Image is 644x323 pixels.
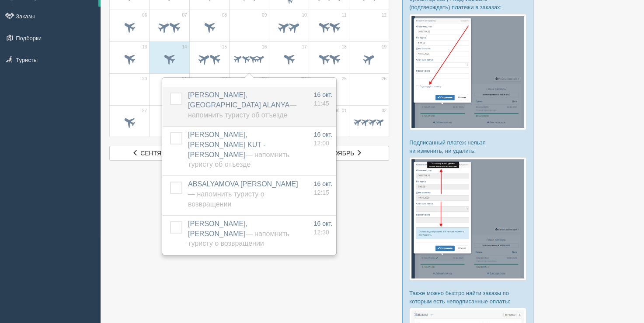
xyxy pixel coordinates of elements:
span: 12 [382,12,386,18]
span: 08 [222,12,227,18]
span: ноябрь [329,150,355,157]
img: %D0%BF%D0%BE%D0%B4%D1%82%D0%B2%D0%B5%D1%80%D0%B6%D0%B4%D0%B5%D0%BD%D0%B8%D0%B5-%D0%BE%D0%BF%D0%BB... [409,14,526,130]
span: 07 [182,12,187,18]
span: — Напомнить туристу о возвращении [188,190,265,208]
span: 16 окт. [314,91,332,98]
a: [PERSON_NAME], [GEOGRAPHIC_DATA] ALANYA— Напомнить туристу об отъезде [188,91,296,119]
span: 12:00 [314,140,329,147]
span: — Напомнить туристу об отъезде [188,101,296,119]
span: 25 [342,76,347,82]
a: [PERSON_NAME], [PERSON_NAME]— Напомнить туристу о возвращении [188,220,289,247]
span: 26 [382,76,386,82]
span: 16 окт. [314,220,332,227]
span: 11:45 [314,100,329,107]
span: 16 окт. [314,180,332,187]
span: 09 [262,12,267,18]
span: 16 [262,44,267,50]
p: Также можно быстро найти заказы по которым есть неподписанные оплаты: [409,289,526,306]
p: Подписанный платеж нельзя ни изменить, ни удалить: [409,138,526,155]
img: %D0%BF%D0%BE%D0%B4%D1%82%D0%B2%D0%B5%D1%80%D0%B6%D0%B4%D0%B5%D0%BD%D0%B8%D0%B5-%D0%BE%D0%BF%D0%BB... [409,157,526,280]
span: 14 [182,44,187,50]
span: [PERSON_NAME], [GEOGRAPHIC_DATA] ALANYA [188,91,296,119]
a: ноябрь [302,146,389,161]
span: 15 [222,44,227,50]
span: 21 [182,76,187,82]
a: ABSALYAMOVA [PERSON_NAME]— Напомнить туристу о возвращении [188,180,298,208]
span: 23 [262,76,267,82]
span: ABSALYAMOVA [PERSON_NAME] [188,180,298,208]
span: 22 [222,76,227,82]
a: сентябрь [109,146,197,161]
span: 10 [302,12,306,18]
span: [PERSON_NAME], [PERSON_NAME] [188,220,289,247]
span: 17 [302,44,306,50]
span: 16 окт. [314,131,332,138]
span: [PERSON_NAME], [PERSON_NAME] KUT - [PERSON_NAME] [188,131,289,168]
a: 16 окт. 12:30 [314,219,332,237]
span: 06 [142,12,147,18]
a: 16 окт. 11:45 [314,90,332,108]
span: 27 [142,108,147,114]
span: 02 [382,108,386,114]
span: 12:15 [314,189,329,196]
a: 16 окт. 12:15 [314,179,332,197]
span: 19 [382,44,386,50]
span: 18 [342,44,347,50]
span: 24 [302,76,306,82]
span: сентябрь [140,150,174,157]
span: нояб. 01 [330,108,347,114]
span: 11 [342,12,347,18]
span: 12:30 [314,229,329,236]
a: [PERSON_NAME], [PERSON_NAME] KUT - [PERSON_NAME]— Напомнить туристу об отъезде [188,131,289,168]
a: 16 окт. 12:00 [314,130,332,148]
span: 13 [142,44,147,50]
span: 20 [142,76,147,82]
